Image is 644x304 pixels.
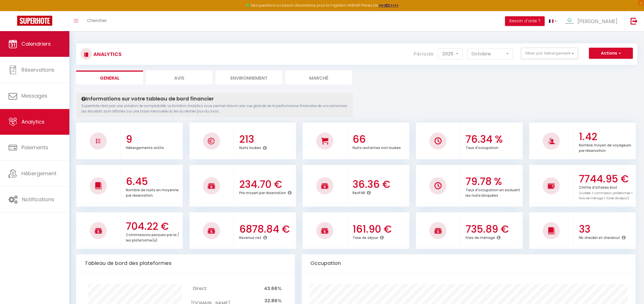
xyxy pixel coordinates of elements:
[126,144,164,150] p: Hébergements actifs
[239,223,295,235] h3: 6878.84 €
[589,48,633,59] button: Actions
[81,103,348,114] p: SuperHote n'est pas une solution de comptabilité. La fonction Analytics vous permet d'avoir une v...
[21,144,48,151] span: Paiements
[579,234,620,240] p: Nb checkin et checkout
[87,17,107,23] span: Chercher
[521,48,578,59] button: Filtrer par hébergement
[466,223,521,235] h3: 735.89 €
[126,220,181,232] h3: 704.22 €
[353,189,365,195] p: RevPAR
[353,133,408,145] h3: 66
[579,184,633,201] p: Chiffre d'affaires brut
[353,223,408,235] h3: 161.90 €
[126,176,181,188] h3: 6.45
[21,92,47,99] span: Messages
[146,71,213,84] li: Avis
[466,186,520,198] p: Taux d'occupation en excluant les nuits bloquées
[239,178,295,190] h3: 234.70 €
[579,191,633,201] span: (nuitées + commission plateformes + frais de ménage + taxes de séjour)
[264,285,281,292] span: 43.66%
[22,196,54,203] span: Notifications
[434,182,442,189] img: NO IMAGE
[83,11,111,31] a: Chercher
[565,16,574,27] img: ...
[239,189,286,195] p: Prix moyen par réservation
[414,48,434,60] label: Période
[21,40,51,47] span: Calendriers
[466,133,521,145] h3: 76.34 %
[466,144,498,150] p: Taux d'occupation
[264,297,281,304] span: 32.86%
[548,182,555,189] img: NO IMAGE
[379,3,399,8] a: >>> ICI <<<<
[126,231,179,243] p: Commissions perçues par la / les plateforme(s)
[631,17,638,25] img: logout
[76,71,143,84] li: General
[239,133,295,145] h3: 213
[579,142,631,153] p: Nombre moyen de voyageurs par réservation
[353,178,408,190] h3: 36.36 €
[126,186,179,198] p: Nombre de nuits en moyenne par réservation
[239,234,261,240] p: Revenus net
[81,96,348,102] h4: Informations sur votre tableau de bord financier
[353,144,401,150] p: Nuits restantes non louées
[579,173,634,185] h3: 7744.95 €
[577,18,617,25] span: [PERSON_NAME]
[126,133,181,145] h3: 9
[191,284,230,294] td: Direct
[96,139,100,143] img: NO IMAGE
[561,11,625,31] a: ... [PERSON_NAME]
[216,71,282,84] li: Environnement
[21,66,55,73] span: Réservations
[21,170,57,177] span: Hébergement
[466,176,521,188] h3: 79.78 %
[92,48,122,61] h3: Analytics
[302,254,635,272] div: Occupation
[579,131,634,143] h3: 1.42
[505,16,545,26] button: Besoin d'aide ?
[466,234,495,240] p: Frais de ménage
[353,234,378,240] p: Taxe de séjour
[21,118,45,125] span: Analytics
[285,71,352,84] li: Marché
[239,144,261,150] p: Nuits louées
[76,254,295,272] div: Tableau de bord des plateformes
[17,16,52,26] img: Super Booking
[579,223,634,235] h3: 33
